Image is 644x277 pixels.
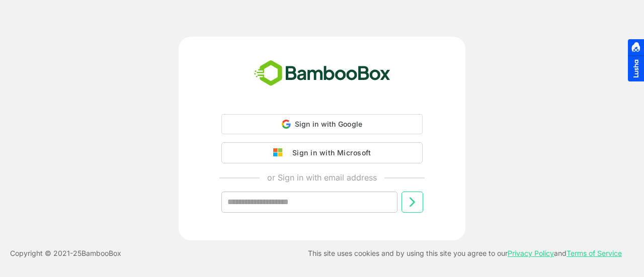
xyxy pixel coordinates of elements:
p: This site uses cookies and by using this site you agree to our and [308,247,622,259]
span: Sign in with Google [295,120,363,128]
p: Copyright © 2021- 25 BambooBox [10,247,121,259]
p: or Sign in with email address [267,171,377,183]
a: Privacy Policy [508,249,554,257]
img: google [273,148,287,157]
div: Sign in with Google [221,114,423,134]
img: bamboobox [249,57,396,90]
a: Terms of Service [567,249,622,257]
button: Sign in with Microsoft [221,142,423,163]
div: Sign in with Microsoft [287,146,371,159]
